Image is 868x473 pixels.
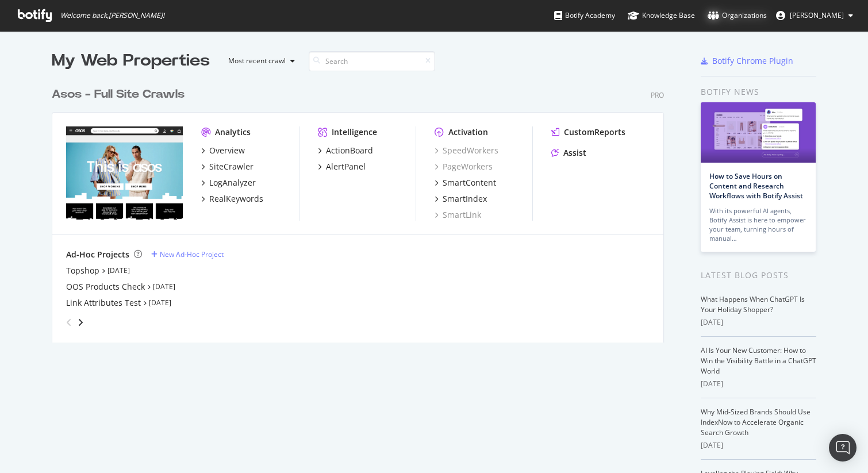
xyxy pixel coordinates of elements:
div: Pro [651,90,664,100]
a: LogAnalyzer [201,177,256,189]
button: Most recent crawl [219,52,299,70]
a: What Happens When ChatGPT Is Your Holiday Shopper? [701,294,805,314]
div: Most recent crawl [228,57,286,64]
a: Asos - Full Site Crawls [52,86,189,103]
a: ActionBoard [318,145,373,156]
div: New Ad-Hoc Project [160,249,224,259]
div: Analytics [215,126,251,138]
a: New Ad-Hoc Project [151,249,224,259]
div: RealKeywords [209,193,263,205]
img: www.asos.com [66,126,183,220]
div: Overview [209,145,245,156]
img: How to Save Hours on Content and Research Workflows with Botify Assist [701,102,816,163]
a: [DATE] [107,266,130,275]
div: Latest Blog Posts [701,269,816,282]
div: [DATE] [701,440,816,451]
a: AI Is Your New Customer: How to Win the Visibility Battle in a ChatGPT World [701,345,816,376]
a: [DATE] [149,298,171,307]
div: My Web Properties [52,49,210,72]
a: Topshop [66,265,99,276]
a: SpeedWorkers [435,145,498,156]
div: ActionBoard [326,145,373,156]
a: Botify Chrome Plugin [701,55,793,67]
a: SmartContent [435,177,496,189]
div: SmartIndex [443,193,487,205]
a: SmartIndex [435,193,487,205]
div: SmartContent [443,177,496,189]
a: RealKeywords [201,193,263,205]
div: Intelligence [332,126,377,138]
div: AlertPanel [326,161,366,172]
div: Knowledge Base [628,10,695,21]
div: Organizations [708,10,767,21]
div: Botify Academy [554,10,615,21]
div: Open Intercom Messenger [829,434,857,462]
input: Search [309,51,435,71]
a: Link Attributes Test [66,297,141,309]
div: Ad-Hoc Projects [66,249,129,260]
div: CustomReports [564,126,625,138]
div: LogAnalyzer [209,177,256,189]
a: OOS Products Check [66,281,145,293]
div: With its powerful AI agents, Botify Assist is here to empower your team, turning hours of manual… [709,206,807,243]
a: CustomReports [551,126,625,138]
a: SiteCrawler [201,161,254,172]
div: Botify news [701,86,816,98]
div: angle-left [62,313,76,332]
a: SmartLink [435,209,481,221]
span: Welcome back, [PERSON_NAME] ! [60,11,164,20]
div: Activation [448,126,488,138]
div: Asos - Full Site Crawls [52,86,185,103]
a: Assist [551,147,586,159]
div: SiteCrawler [209,161,254,172]
div: grid [52,72,673,343]
a: How to Save Hours on Content and Research Workflows with Botify Assist [709,171,803,201]
div: [DATE] [701,379,816,389]
a: Overview [201,145,245,156]
div: Botify Chrome Plugin [712,55,793,67]
span: Steve Parry [790,10,844,20]
div: Assist [563,147,586,159]
div: angle-right [76,317,85,328]
a: Why Mid-Sized Brands Should Use IndexNow to Accelerate Organic Search Growth [701,407,811,437]
button: [PERSON_NAME] [767,6,862,25]
a: AlertPanel [318,161,366,172]
a: PageWorkers [435,161,493,172]
a: [DATE] [153,282,175,291]
div: [DATE] [701,317,816,328]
